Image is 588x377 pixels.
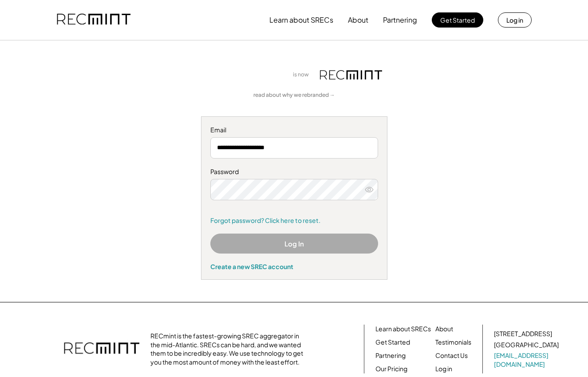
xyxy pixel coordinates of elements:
button: Log in [498,12,532,28]
button: About [348,11,368,29]
a: About [435,325,453,333]
button: Log In [210,234,378,254]
img: recmint-logotype%403x.png [57,5,130,35]
a: Log in [435,365,452,373]
div: Password [210,167,378,176]
img: yH5BAEAAAAALAAAAAABAAEAAAIBRAA7 [206,63,286,87]
a: Get Started [375,338,410,347]
button: Get Started [432,12,483,28]
a: Our Pricing [375,365,407,373]
div: [STREET_ADDRESS] [494,329,552,338]
div: [GEOGRAPHIC_DATA] [494,341,559,349]
a: Contact Us [435,351,468,360]
a: Testimonials [435,338,471,347]
button: Partnering [383,11,417,29]
img: recmint-logotype%403x.png [64,333,139,365]
a: [EMAIL_ADDRESS][DOMAIN_NAME] [494,351,560,369]
div: is now [291,71,316,79]
img: recmint-logotype%403x.png [320,70,382,79]
a: Learn about SRECs [375,325,431,333]
div: RECmint is the fastest-growing SREC aggregator in the mid-Atlantic. SRECs can be hard, and we wan... [150,332,308,366]
div: Email [210,126,378,135]
a: Forgot password? Click here to reset. [210,216,378,225]
div: Create a new SREC account [210,262,378,270]
a: Partnering [375,351,406,360]
button: Learn about SRECs [269,11,333,29]
a: read about why we rebranded → [253,91,335,99]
